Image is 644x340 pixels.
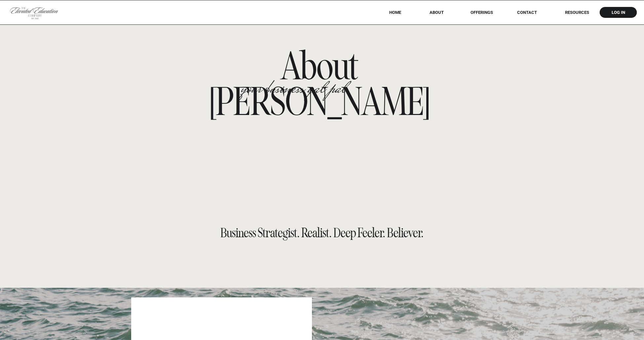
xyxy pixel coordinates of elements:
a: log in [605,10,631,15]
a: RESOURCES [556,10,598,15]
h1: About [PERSON_NAME] [203,49,437,98]
h2: your business gal pal [217,80,370,100]
a: HOME [380,10,410,15]
p: Business Strategist. Realist. Deep Feeler. Believer. [218,225,427,240]
a: Contact [512,10,542,15]
a: About [425,10,448,15]
a: offerings [461,10,502,15]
